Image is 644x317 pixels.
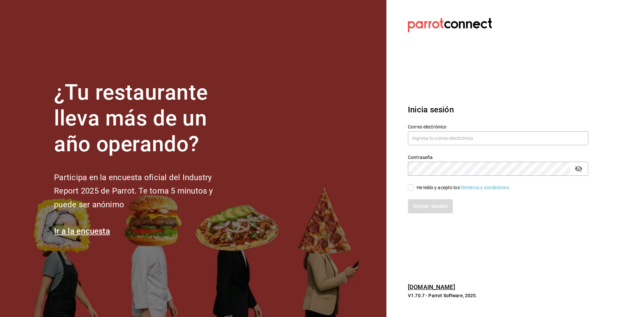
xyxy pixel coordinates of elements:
[54,226,110,236] a: Ir a la encuesta
[460,185,511,190] a: Términos y condiciones.
[408,104,588,116] h3: Inicia sesión
[417,184,511,191] div: He leído y acepto los
[408,131,588,145] input: Ingresa tu correo electrónico
[408,292,588,299] p: V1.70.7 - Parrot Software, 2025.
[408,283,455,290] a: [DOMAIN_NAME]
[408,124,588,129] label: Correo electrónico
[54,80,235,157] h1: ¿Tu restaurante lleva más de un año operando?
[54,171,235,212] h2: Participa en la encuesta oficial del Industry Report 2025 de Parrot. Te toma 5 minutos y puede se...
[408,155,588,160] label: Contraseña
[573,163,584,174] button: passwordField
